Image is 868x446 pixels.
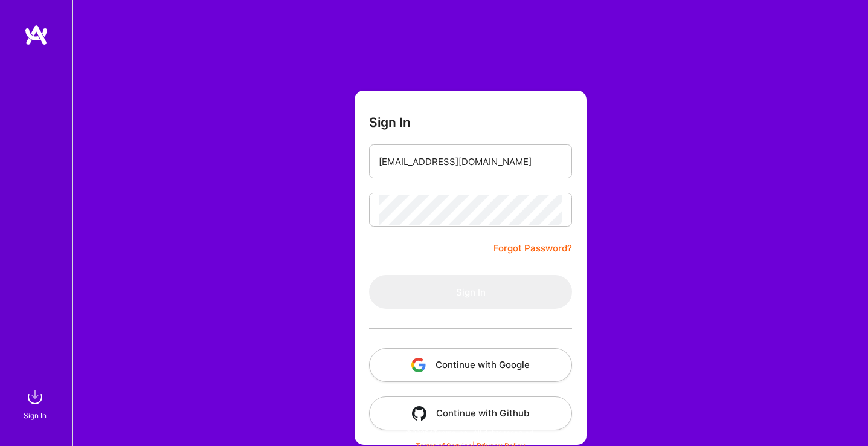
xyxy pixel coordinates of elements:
[23,385,47,409] img: sign in
[369,275,572,309] button: Sign In
[25,385,47,422] a: sign inSign In
[24,24,48,46] img: logo
[369,396,572,430] button: Continue with Github
[379,146,562,177] input: Email...
[369,348,572,382] button: Continue with Google
[24,409,47,422] div: Sign In
[493,241,572,256] a: Forgot Password?
[412,406,426,421] img: icon
[411,358,426,372] img: icon
[369,115,411,130] h3: Sign In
